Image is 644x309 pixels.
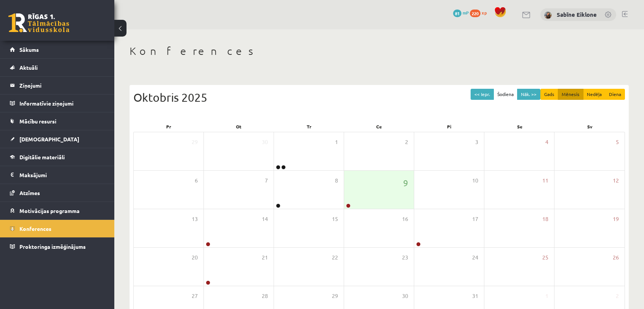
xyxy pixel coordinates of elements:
[332,253,338,262] span: 22
[10,184,105,202] a: Atzīmes
[482,10,487,16] span: xp
[10,166,105,184] a: Maksājumi
[10,202,105,219] a: Motivācijas programma
[265,176,268,185] span: 7
[463,10,469,16] span: mP
[19,154,65,160] span: Digitālie materiāli
[335,138,338,146] span: 1
[10,41,105,58] a: Sākums
[10,77,105,94] a: Ziņojumi
[470,10,481,17] span: 220
[402,253,408,262] span: 23
[10,220,105,237] a: Konferences
[19,243,86,250] span: Proktoringa izmēģinājums
[192,215,198,223] span: 13
[517,89,540,100] button: Nāk. >>
[203,121,274,132] div: Ot
[555,121,625,132] div: Sv
[19,46,39,53] span: Sākums
[414,121,484,132] div: Pi
[475,138,478,146] span: 3
[133,89,625,106] div: Oktobris 2025
[19,94,105,112] legend: Informatīvie ziņojumi
[472,292,478,300] span: 31
[192,253,198,262] span: 20
[10,130,105,148] a: [DEMOGRAPHIC_DATA]
[613,253,619,262] span: 26
[10,148,105,166] a: Digitālie materiāli
[262,215,268,223] span: 14
[616,138,619,146] span: 5
[613,215,619,223] span: 19
[19,207,80,214] span: Motivācijas programma
[557,11,597,18] a: Sabīne Eiklone
[405,138,408,146] span: 2
[471,89,494,100] button: << Iepr.
[10,112,105,130] a: Mācību resursi
[19,77,105,94] legend: Ziņojumi
[19,118,56,125] span: Mācību resursi
[335,176,338,185] span: 8
[10,238,105,255] a: Proktoringa izmēģinājums
[262,292,268,300] span: 28
[472,176,478,185] span: 10
[540,89,558,100] button: Gads
[274,121,344,132] div: Tr
[545,292,548,300] span: 1
[484,121,554,132] div: Se
[195,176,198,185] span: 6
[470,10,490,16] a: 220 xp
[19,189,40,196] span: Atzīmes
[332,215,338,223] span: 15
[542,253,548,262] span: 25
[544,11,552,19] img: Sabīne Eiklone
[583,89,606,100] button: Nedēļa
[542,176,548,185] span: 11
[19,166,105,184] legend: Maksājumi
[545,138,548,146] span: 4
[616,292,619,300] span: 2
[613,176,619,185] span: 12
[133,121,203,132] div: Pr
[8,13,69,32] a: Rīgas 1. Tālmācības vidusskola
[262,138,268,146] span: 30
[402,215,408,223] span: 16
[558,89,583,100] button: Mēnesis
[472,253,478,262] span: 24
[542,215,548,223] span: 18
[605,89,625,100] button: Diena
[130,45,629,58] h1: Konferences
[403,176,408,189] span: 9
[344,121,414,132] div: Ce
[453,10,461,17] span: 81
[192,138,198,146] span: 29
[10,94,105,112] a: Informatīvie ziņojumi
[262,253,268,262] span: 21
[332,292,338,300] span: 29
[19,64,38,71] span: Aktuāli
[19,225,51,232] span: Konferences
[10,59,105,76] a: Aktuāli
[493,89,517,100] button: Šodiena
[402,292,408,300] span: 30
[453,10,469,16] a: 81 mP
[192,292,198,300] span: 27
[19,136,79,142] span: [DEMOGRAPHIC_DATA]
[472,215,478,223] span: 17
